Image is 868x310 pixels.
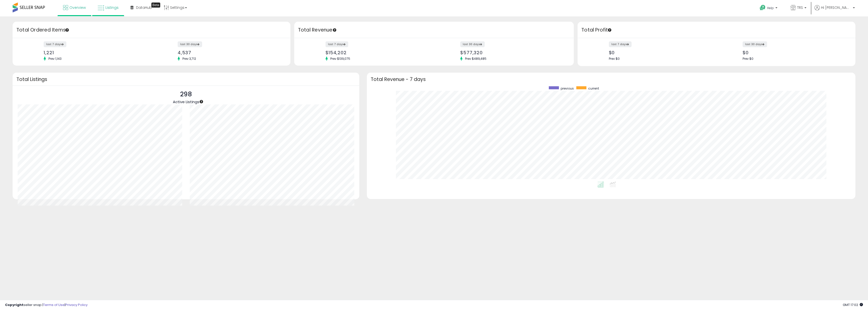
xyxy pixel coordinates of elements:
[797,5,803,10] span: TRS
[65,28,69,32] div: Tooltip anchor
[767,6,774,10] span: Help
[44,41,66,47] label: last 7 days
[460,41,485,47] label: last 30 days
[16,26,287,34] h3: Total Ordered Items
[743,50,847,55] div: $0
[199,99,204,104] div: Tooltip anchor
[136,5,152,10] span: DataHub
[298,26,570,34] h3: Total Revenue
[607,28,612,32] div: Tooltip anchor
[743,57,753,61] span: Prev: $0
[178,50,282,55] div: 4,537
[173,90,199,99] p: 298
[581,26,852,34] h3: Total Profit
[16,77,356,81] h3: Total Listings
[173,99,199,104] span: Active Listings
[815,5,855,16] a: Hi [PERSON_NAME]
[180,57,199,61] span: Prev: 3,712
[759,5,766,11] i: Get Help
[609,57,620,61] span: Prev: $0
[105,5,119,10] span: Listings
[178,41,202,47] label: last 30 days
[325,50,430,55] div: $154,202
[371,77,852,81] h3: Total Revenue - 7 days
[44,50,148,55] div: 1,221
[328,57,353,61] span: Prev: $139,075
[325,41,348,47] label: last 7 days
[743,41,767,47] label: last 30 days
[463,57,489,61] span: Prev: $489,485
[588,86,599,91] span: current
[561,86,574,91] span: previous
[69,5,86,10] span: Overview
[332,28,337,32] div: Tooltip anchor
[46,57,64,61] span: Prev: 1,143
[151,3,160,8] div: Tooltip anchor
[609,41,632,47] label: last 7 days
[460,50,565,55] div: $577,320
[756,1,782,16] a: Help
[821,5,851,10] span: Hi [PERSON_NAME]
[609,50,713,55] div: $0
